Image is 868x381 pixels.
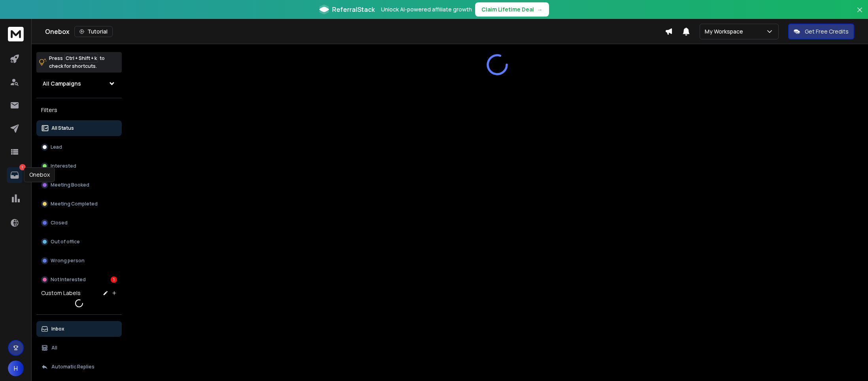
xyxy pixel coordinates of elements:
p: Unlock AI-powered affiliate growth [381,6,472,13]
button: All [36,340,122,356]
span: ReferralStack [332,5,375,14]
button: Meeting Completed [36,196,122,212]
h1: All Campaigns [43,80,81,88]
p: My Workspace [705,28,746,35]
button: Tutorial [74,26,113,37]
div: 1 [111,276,117,283]
button: Inbox [36,321,122,337]
button: Out of office [36,234,122,250]
button: Lead [36,139,122,155]
a: 1 [7,167,23,183]
p: Interested [51,163,76,169]
p: Inbox [51,326,64,332]
p: Meeting Completed [51,201,98,207]
span: Ctrl + Shift + k [64,54,98,63]
button: Get Free Credits [788,24,854,39]
p: Press to check for shortcuts. [49,54,105,70]
p: Out of office [51,239,80,245]
p: All [51,345,57,351]
button: Close banner [855,5,865,24]
button: Closed [36,215,122,231]
span: → [537,6,543,13]
button: All Campaigns [36,76,122,92]
p: Not Interested [51,276,86,283]
button: Meeting Booked [36,177,122,193]
p: Closed [51,220,68,226]
p: Lead [51,144,62,150]
p: Automatic Replies [51,364,94,370]
p: Wrong person [51,258,85,264]
button: H [8,360,24,376]
h3: Custom Labels [41,289,81,297]
button: Not Interested1 [36,272,122,288]
p: All Status [51,125,74,131]
div: Onebox [45,26,665,37]
p: Meeting Booked [51,182,89,188]
button: Wrong person [36,253,122,269]
button: Interested [36,158,122,174]
h3: Filters [36,105,122,116]
p: Get Free Credits [805,28,849,35]
div: Onebox [24,167,55,182]
button: All Status [36,120,122,136]
p: 1 [19,164,26,170]
button: Claim Lifetime Deal→ [475,2,549,17]
button: Automatic Replies [36,359,122,375]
